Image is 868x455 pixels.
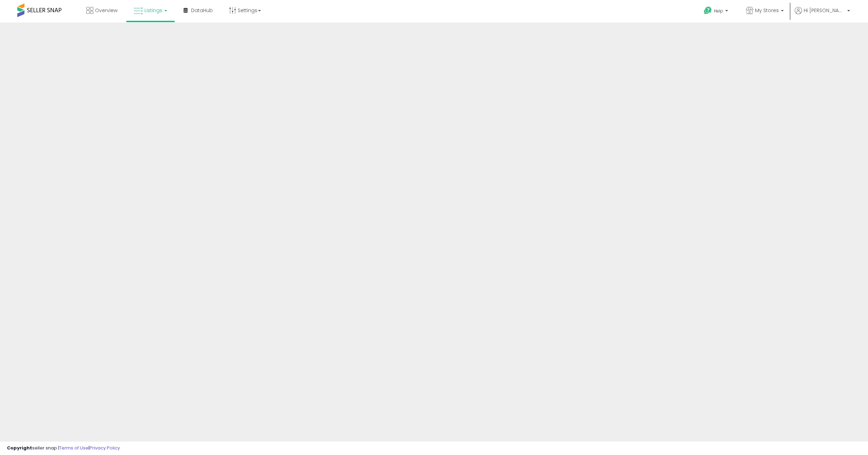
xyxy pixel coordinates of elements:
[804,7,845,14] span: Hi [PERSON_NAME]
[95,7,117,14] span: Overview
[755,7,779,14] span: My Stores
[191,7,213,14] span: DataHub
[704,6,712,15] i: Get Help
[795,7,850,23] a: Hi [PERSON_NAME]
[714,8,723,14] span: Help
[698,1,735,23] a: Help
[144,7,162,14] span: Listings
